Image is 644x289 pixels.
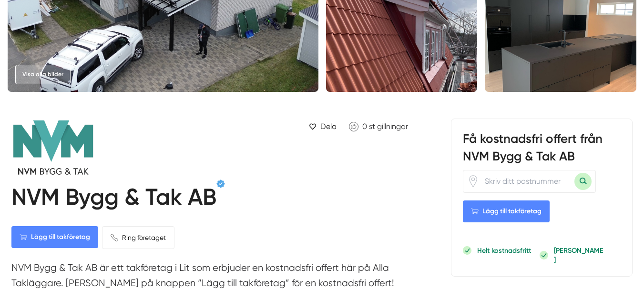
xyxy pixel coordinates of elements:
[344,119,413,134] a: Klicka för att gilla NVM Bygg & Tak AB
[11,183,216,215] h1: NVM Bygg & Tak AB
[11,119,116,176] img: Logotyp NVM Bygg & Tak AB
[102,226,174,249] a: Ring företaget
[463,200,550,222] : Lägg till takföretag
[216,179,225,188] span: Verifierat av Verkland, Nils Marius
[305,119,340,134] a: Dela
[463,130,621,169] h3: Få kostnadsfri offert från NVM Bygg & Tak AB
[362,122,367,131] span: 0
[467,175,479,187] svg: Pin / Karta
[320,120,337,132] span: Dela
[15,65,71,84] a: Visa alla bilder
[369,122,408,131] span: st gillningar
[554,246,605,265] p: [PERSON_NAME]
[477,246,531,255] p: Helt kostnadsfritt
[574,173,592,190] button: Sök med postnummer
[479,170,574,192] input: Skriv ditt postnummer
[467,175,479,187] span: Klicka för att använda din position.
[11,226,98,248] : Lägg till takföretag
[122,232,166,243] span: Ring företaget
